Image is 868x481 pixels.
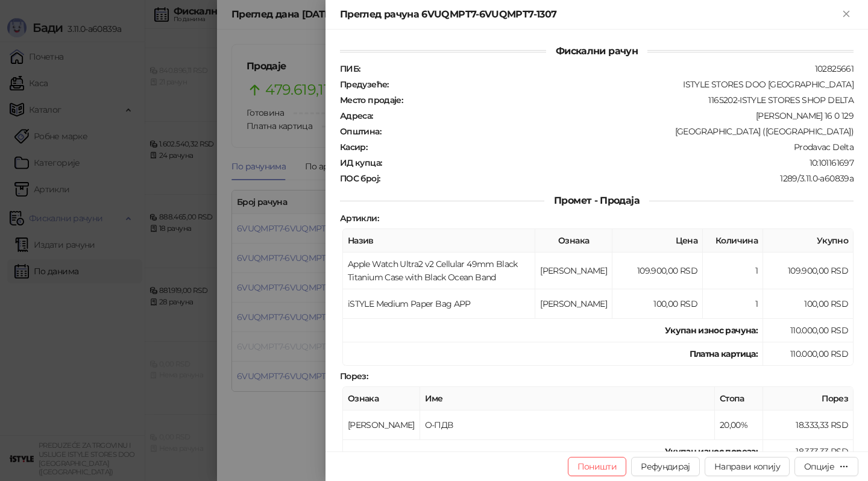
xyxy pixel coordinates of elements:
[404,95,855,105] div: 1165202-ISTYLE STORES SHOP DELTA
[535,229,612,253] th: Ознака
[374,110,855,121] div: [PERSON_NAME] 16 0 129
[763,229,854,253] th: Укупно
[715,410,763,440] td: 20,00%
[763,319,854,342] td: 110.000,00 RSD
[631,457,700,476] button: Рефундирај
[763,289,854,319] td: 100,00 RSD
[703,229,763,253] th: Количина
[390,79,855,90] div: ISTYLE STORES DOO [GEOGRAPHIC_DATA]
[340,63,360,74] strong: ПИБ :
[343,387,420,410] th: Ознака
[703,253,763,289] td: 1
[665,446,758,457] strong: Укупан износ пореза:
[340,7,839,22] div: Преглед рачуна 6VUQMPT7-6VUQMPT7-1307
[690,348,758,359] strong: Платна картица :
[420,410,715,440] td: О-ПДВ
[368,142,855,152] div: Prodavac Delta
[340,173,380,184] strong: ПОС број :
[535,253,612,289] td: [PERSON_NAME]
[839,7,854,22] button: Close
[705,457,790,476] button: Направи копију
[340,371,368,382] strong: Порез :
[665,325,758,336] strong: Укупан износ рачуна :
[343,229,535,253] th: Назив
[804,461,834,472] div: Опције
[715,387,763,410] th: Стопа
[763,342,854,366] td: 110.000,00 RSD
[340,126,381,137] strong: Општина :
[535,289,612,319] td: [PERSON_NAME]
[343,289,535,319] td: iSTYLE Medium Paper Bag APP
[340,142,367,152] strong: Касир :
[381,173,855,184] div: 1289/3.11.0-a60839a
[612,289,703,319] td: 100,00 RSD
[763,387,854,410] th: Порез
[794,457,858,476] button: Опције
[383,157,855,168] div: 10:101161697
[340,213,379,224] strong: Артикли :
[340,95,403,105] strong: Место продаје :
[763,440,854,464] td: 18.333,33 RSD
[763,253,854,289] td: 109.900,00 RSD
[343,410,420,440] td: [PERSON_NAME]
[382,126,855,137] div: [GEOGRAPHIC_DATA] ([GEOGRAPHIC_DATA])
[612,253,703,289] td: 109.900,00 RSD
[420,387,715,410] th: Име
[714,461,780,472] span: Направи копију
[340,110,373,121] strong: Адреса :
[612,229,703,253] th: Цена
[763,410,854,440] td: 18.333,33 RSD
[343,253,535,289] td: Apple Watch Ultra2 v2 Cellular 49mm Black Titanium Case with Black Ocean Band
[361,63,855,74] div: 102825661
[703,289,763,319] td: 1
[546,45,647,57] span: Фискални рачун
[544,195,649,206] span: Промет - Продаја
[568,457,627,476] button: Поништи
[340,79,389,90] strong: Предузеће :
[340,157,382,168] strong: ИД купца :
